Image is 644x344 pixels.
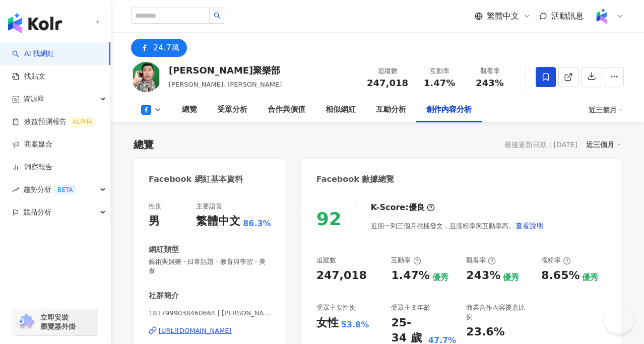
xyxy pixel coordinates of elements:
a: 找貼文 [12,72,45,82]
span: 藝術與娛樂 · 日常話題 · 教育與學習 · 美食 [149,257,271,276]
div: 近三個月 [589,102,624,118]
div: 優良 [409,202,425,213]
div: 優秀 [582,272,598,283]
div: [PERSON_NAME]聚樂部 [169,64,282,77]
div: 互動率 [391,256,421,265]
span: 247,018 [367,78,408,88]
div: 男 [149,214,160,229]
a: 洞察報告 [12,162,52,172]
span: 1817999038460664 | [PERSON_NAME]聚樂部 [149,309,271,318]
div: BETA [53,185,77,195]
div: 受眾分析 [217,104,247,116]
div: Facebook 網紅基本資料 [149,174,243,185]
span: search [214,12,221,19]
div: 最後更新日期：[DATE] [504,141,577,149]
span: 查看說明 [516,222,544,230]
span: 競品分析 [23,201,51,224]
a: 商案媒合 [12,140,52,150]
div: 社群簡介 [149,291,179,301]
button: 查看說明 [515,216,544,236]
div: 觀看率 [466,256,496,265]
iframe: Help Scout Beacon - Open [604,304,634,334]
div: Facebook 數據總覽 [316,174,395,185]
div: 92 [316,209,342,229]
div: 247,018 [316,268,367,284]
a: searchAI 找網紅 [12,49,54,59]
div: 追蹤數 [367,66,408,76]
span: 86.3% [243,218,271,229]
a: chrome extension立即安裝 瀏覽器外掛 [13,308,98,335]
div: 繁體中文 [196,214,240,229]
div: 性別 [149,202,162,211]
div: 24.7萬 [153,41,179,55]
div: 女性 [316,315,339,331]
div: [URL][DOMAIN_NAME] [159,326,232,335]
div: 商業合作內容覆蓋比例 [466,303,531,321]
img: logo [8,13,62,33]
div: 優秀 [432,272,448,283]
a: 效益預測報告ALPHA [12,117,96,127]
div: 合作與價值 [268,104,305,116]
div: 23.6% [466,324,504,340]
div: 受眾主要性別 [316,303,356,312]
span: rise [12,186,19,193]
img: chrome extension [16,314,36,330]
div: K-Score : [371,202,435,213]
div: 近期一到三個月積極發文，且漲粉率與互動率高。 [371,216,544,236]
img: KOL Avatar [131,62,161,92]
div: 總覽 [134,137,154,152]
img: Kolr%20app%20icon%20%281%29.png [592,7,611,26]
div: 主要語言 [196,202,222,211]
span: 243% [476,78,504,88]
div: 53.8% [341,319,369,330]
div: 追蹤數 [316,256,336,265]
span: [PERSON_NAME], [PERSON_NAME] [169,81,282,88]
div: 漲粉率 [541,256,571,265]
div: 創作內容分析 [426,104,472,116]
span: 1.47% [424,78,455,88]
span: 趨勢分析 [23,178,77,201]
span: 繁體中文 [487,11,519,22]
span: 立即安裝 瀏覽器外掛 [40,313,76,331]
div: 互動率 [420,66,459,76]
div: 互動分析 [376,104,406,116]
div: 總覽 [182,104,197,116]
span: 資源庫 [23,88,44,110]
a: [URL][DOMAIN_NAME] [149,326,271,335]
div: 8.65% [541,268,579,284]
div: 受眾主要年齡 [391,303,430,312]
div: 1.47% [391,268,429,284]
div: 優秀 [503,272,519,283]
div: 觀看率 [471,66,509,76]
div: 243% [466,268,500,284]
div: 近三個月 [586,138,621,151]
div: 相似網紅 [326,104,356,116]
div: 網紅類型 [149,244,179,255]
span: 活動訊息 [551,11,584,21]
button: 24.7萬 [131,39,187,57]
